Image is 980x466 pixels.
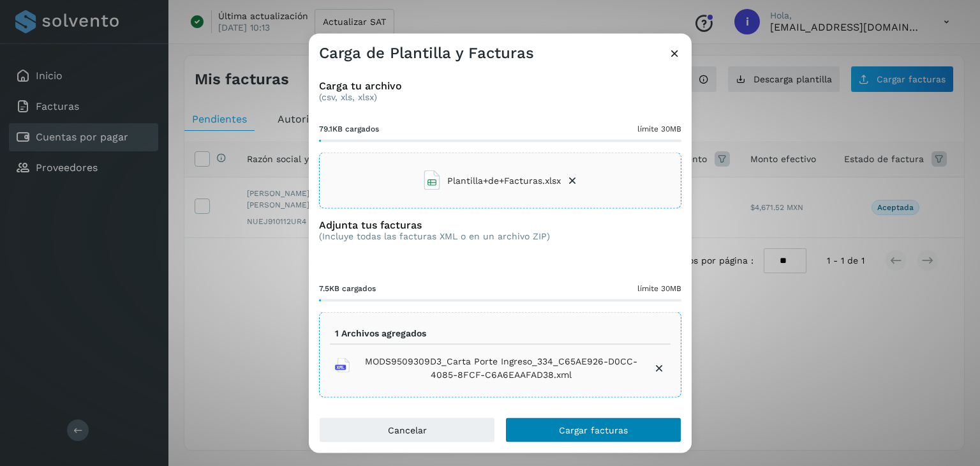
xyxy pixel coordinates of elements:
button: Cargar facturas [505,417,681,443]
span: límite 30MB [637,283,681,294]
p: (csv, xls, xlsx) [319,92,681,103]
span: Cancelar [388,426,427,435]
h3: Carga tu archivo [319,80,681,92]
button: Cancelar [319,417,495,443]
span: Cargar facturas [559,426,628,435]
span: límite 30MB [637,123,681,135]
span: MODS9509309D3_Carta Porte Ingreso_334_C65AE926-D0CC-4085-8FCF-C6A6EAAFAD38.xml [355,354,648,381]
h3: Adjunta tus facturas [319,219,550,231]
span: 7.5KB cargados [319,283,376,294]
span: Plantilla+de+Facturas.xlsx [447,174,561,187]
p: (Incluye todas las facturas XML o en un archivo ZIP) [319,231,550,242]
h3: Carga de Plantilla y Facturas [319,44,534,63]
p: 1 Archivos agregados [335,328,426,339]
span: 79.1KB cargados [319,123,379,135]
